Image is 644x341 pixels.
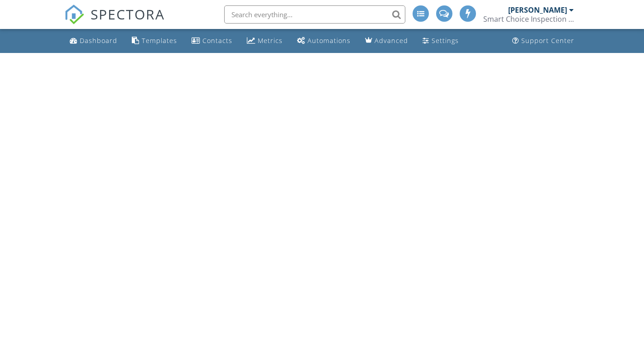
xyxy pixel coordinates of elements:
[80,36,117,45] div: Dashboard
[188,33,236,49] a: Contacts
[361,33,412,49] a: Advanced
[521,36,574,45] div: Support Center
[91,5,165,24] span: SPECTORA
[419,33,462,49] a: Settings
[64,12,165,31] a: SPECTORA
[243,33,286,49] a: Metrics
[508,5,567,14] div: [PERSON_NAME]
[224,5,405,24] input: Search everything...
[483,14,574,24] div: Smart Choice Inspection Company
[293,33,354,49] a: Automations (Advanced)
[64,5,84,24] img: The Best Home Inspection Software - Spectora
[202,36,232,45] div: Contacts
[258,36,283,45] div: Metrics
[128,33,181,49] a: Templates
[509,33,578,49] a: Support Center
[66,33,121,49] a: Dashboard
[432,36,459,45] div: Settings
[375,36,408,45] div: Advanced
[142,36,177,45] div: Templates
[308,36,351,45] div: Automations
